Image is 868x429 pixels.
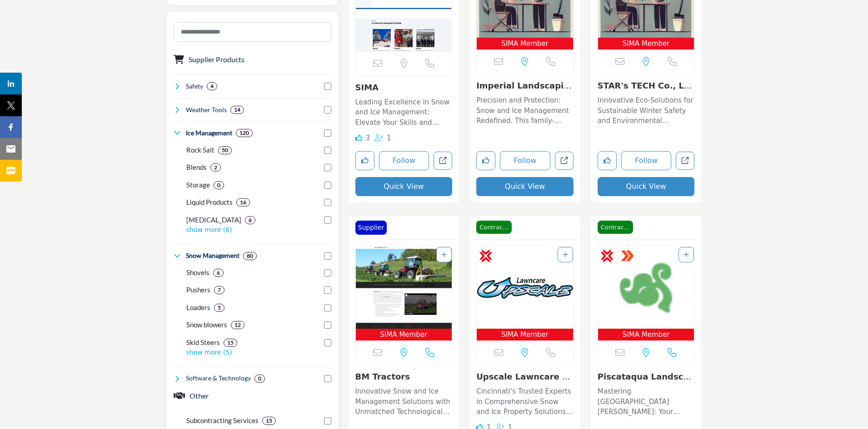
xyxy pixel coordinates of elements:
[324,375,331,382] input: Select Software & Technology checkbox
[186,215,241,225] p: Magnesium Chloride: Environmentally friendly deicing solutions that work in low temperatures.
[186,251,239,260] h4: Snow Management: Snow management involves the removal, relocation, and mitigation of snow accumul...
[243,252,257,260] div: 80 Results For Snow Management
[476,81,572,100] a: Imperial Landscaping...
[598,151,617,170] button: Like listing
[434,152,452,170] a: Open sima in new tab
[240,199,246,206] b: 16
[217,182,220,188] b: 0
[355,134,362,141] i: Likes
[355,83,379,92] a: SIMA
[214,181,224,189] div: 0 Results For Storage
[379,151,429,170] button: Follow
[476,81,574,91] h3: Imperial Landscaping
[356,247,452,341] a: Open Listing in new tab
[230,106,244,114] div: 14 Results For Weather Tools
[224,339,237,347] div: 15 Results For Skid Steers
[245,216,255,224] div: 6 Results For Magnesium Chloride
[186,145,215,155] p: Rock Salt: Bulk and bagged rock salt options for melting ice and improving traction.
[598,221,633,234] span: Contractor
[355,83,453,93] h3: SIMA
[479,39,571,49] span: SIMA Member
[476,372,574,382] h3: Upscale Lawncare and Property Maintenance Inc.
[324,304,331,311] input: Select Loaders checkbox
[476,372,570,391] a: Upscale Lawncare and...
[266,418,272,424] b: 15
[186,82,203,91] h4: Safety: Safety refers to the measures, practices, and protocols implemented to protect individual...
[231,321,244,329] div: 12 Results For Snow blowers
[600,39,693,49] span: SIMA Member
[324,129,331,137] input: Select Ice Management checkbox
[189,54,244,65] button: Supplier Products
[598,81,695,91] h3: STAR's TECH Co., Ltd.
[479,249,493,263] img: CSP Certified Badge Icon
[324,417,331,424] input: Select Subcontracting Services checkbox
[500,151,550,170] button: Follow
[598,247,694,341] a: Open Listing in new tab
[355,95,453,128] a: Leading Excellence in Snow and Ice Management: Elevate Your Skills and Safety Standards! Operatin...
[210,83,214,89] b: 4
[365,134,370,142] span: 3
[324,147,331,154] input: Select Rock Salt checkbox
[217,270,220,276] b: 6
[214,164,217,171] b: 2
[186,374,251,383] h4: Software & Technology: Software & Technology encompasses the development, implementation, and use...
[222,147,228,153] b: 50
[477,247,573,341] a: Open Listing in new tab
[476,177,574,196] button: Quick View
[254,375,265,383] div: 0 Results For Software & Technology
[249,217,252,223] b: 6
[621,151,672,170] button: Follow
[598,93,695,126] a: Innovative Eco-Solutions for Sustainable Winter Safety and Environmental Preservation Operating i...
[258,375,261,382] b: 0
[190,390,209,401] button: Other
[324,199,331,206] input: Select Liquid Products checkbox
[186,105,227,114] h4: Weather Tools: Weather Tools refer to instruments, software, and technologies used to monitor, pr...
[210,163,221,172] div: 2 Results For Blends
[324,321,331,329] input: Select Snow blowers checkbox
[600,249,614,263] img: CSP Certified Badge Icon
[186,302,210,313] p: Loaders: Large equipment for heavy snow removal and relocation in commercial and industrial areas.
[186,197,233,207] p: Liquid Products: A variety of liquid deicers designed for efficient application and enhanced ice ...
[227,340,234,346] b: 15
[355,372,453,382] h3: BM Tractors
[355,151,374,170] button: Like listing
[358,223,384,232] p: Supplier
[555,152,574,170] a: Open imperial-landscaping in new tab
[355,177,453,196] button: Quick View
[479,330,571,340] span: SIMA Member
[262,417,276,425] div: 15 Results For Subcontracting Services
[186,285,210,295] p: Pushers: Snow pushers designed for fast, efficient removal of heavy snow on large surfaces.
[598,386,695,417] p: Mastering [GEOGRAPHIC_DATA] [PERSON_NAME]: Your Trusted Partner for Comprehensive Snow and Ice So...
[324,164,331,171] input: Select Blends checkbox
[234,322,241,328] b: 12
[355,372,410,381] a: BM Tractors
[355,97,453,128] p: Leading Excellence in Snow and Ice Management: Elevate Your Skills and Safety Standards! Operatin...
[324,217,331,224] input: Select Magnesium Chloride checkbox
[234,107,240,113] b: 14
[476,151,495,170] button: Like listing
[476,221,512,234] span: Contractor
[358,330,450,340] span: SIMA Member
[247,253,253,259] b: 80
[374,133,391,143] div: Followers
[186,267,210,278] p: Shovels: Essential hand tools for manual snow removal in small or tight spaces.
[598,177,695,196] button: Quick View
[441,251,447,258] a: Add To List
[174,22,331,42] input: Search Category
[476,93,574,126] a: Precision and Protection: Snow and Ice Management Redefined. This family-owned and operated compa...
[218,305,221,311] b: 5
[356,247,452,329] img: BM Tractors
[213,269,224,277] div: 6 Results For Shovels
[218,287,221,293] b: 7
[186,225,331,235] p: show more (6)
[476,384,574,417] a: Cincinnati's Trusted Experts in Comprehensive Snow and Ice Property Solutions Specializing in Sno...
[598,247,694,329] img: Piscataqua Landscaping & Tree Service
[476,95,574,126] p: Precision and Protection: Snow and Ice Management Redefined. This family-owned and operated compa...
[598,384,695,417] a: Mastering [GEOGRAPHIC_DATA] [PERSON_NAME]: Your Trusted Partner for Comprehensive Snow and Ice So...
[324,286,331,294] input: Select Pushers checkbox
[355,386,453,417] p: Innovative Snow and Ice Management Solutions with Unmatched Technological Excellence This industr...
[186,320,227,330] p: Snow blowers: Highpowered snow blowers for clearing driveways, sidewalks, and pathways.
[621,249,634,263] img: ASM Certified Badge Icon
[355,384,453,417] a: Innovative Snow and Ice Management Solutions with Unmatched Technological Excellence This industr...
[600,330,693,340] span: SIMA Member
